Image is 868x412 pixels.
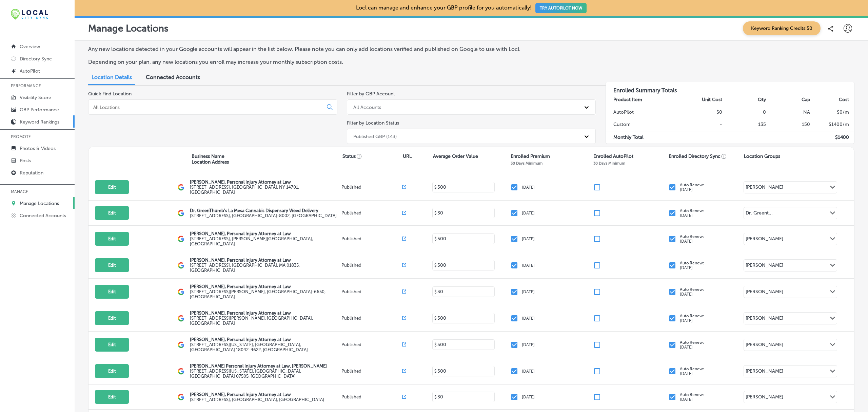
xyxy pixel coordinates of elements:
[434,289,437,294] p: $
[746,394,783,402] div: [PERSON_NAME]
[20,146,56,151] p: Photos & Videos
[606,131,679,144] td: Monthly Total
[746,368,783,376] div: [PERSON_NAME]
[511,161,542,166] p: 30 Days Minimum
[95,206,129,220] button: Edit
[190,397,324,402] label: [STREET_ADDRESS] , [GEOGRAPHIC_DATA], [GEOGRAPHIC_DATA]
[95,232,129,246] button: Edit
[434,369,437,374] p: $
[341,210,402,216] p: Published
[20,119,59,125] p: Keyword Rankings
[88,23,169,34] p: Manage Locations
[190,213,337,218] label: [STREET_ADDRESS] , [GEOGRAPHIC_DATA]-8002, [GEOGRAPHIC_DATA]
[95,390,129,404] button: Edit
[95,285,129,299] button: Edit
[178,368,184,375] img: logo
[342,153,403,159] p: Status
[810,118,854,131] td: $ 1400 /m
[511,153,550,159] p: Enrolled Premium
[190,180,340,185] p: [PERSON_NAME], Personal Injury Attorney at Law
[95,364,129,378] button: Edit
[434,237,437,241] p: $
[192,153,229,165] p: Business Name Location Address
[190,363,340,369] p: [PERSON_NAME] Personal Injury Attorney at Law, [PERSON_NAME]
[746,184,783,192] div: [PERSON_NAME]
[810,106,854,118] td: $ 0 /m
[680,367,704,376] p: Auto Renew: [DATE]
[93,104,321,110] input: All Locations
[434,211,437,216] p: $
[20,201,59,206] p: Manage Locations
[679,94,723,106] th: Unit Cost
[522,263,535,268] p: [DATE]
[723,106,766,118] td: 0
[353,133,397,139] div: Published GBP (143)
[522,316,535,321] p: [DATE]
[744,153,780,159] p: Location Groups
[190,258,340,263] p: [PERSON_NAME], Personal Injury Attorney at Law
[178,184,184,191] img: logo
[341,342,402,347] p: Published
[190,208,337,213] p: Dr. GreenThumb's La Mesa Cannabis Dispensary Weed Delivery
[341,263,402,268] p: Published
[746,342,783,350] div: [PERSON_NAME]
[746,315,783,323] div: [PERSON_NAME]
[522,237,535,241] p: [DATE]
[341,369,402,374] p: Published
[20,213,66,219] p: Connected Accounts
[593,153,633,159] p: Enrolled AutoPilot
[613,97,642,102] strong: Product Item
[178,262,184,269] img: logo
[746,289,783,297] div: [PERSON_NAME]
[522,369,535,374] p: [DATE]
[680,340,704,350] p: Auto Renew: [DATE]
[593,161,625,166] p: 30 Days Minimum
[341,289,402,294] p: Published
[606,118,679,131] td: Custom
[178,341,184,348] img: logo
[679,118,723,131] td: -
[95,258,129,272] button: Edit
[341,316,402,321] p: Published
[679,106,723,118] td: $0
[522,185,535,190] p: [DATE]
[723,118,766,131] td: 135
[190,369,340,379] label: [STREET_ADDRESS][US_STATE] , [GEOGRAPHIC_DATA], [GEOGRAPHIC_DATA] 07505, [GEOGRAPHIC_DATA]
[522,211,535,216] p: [DATE]
[680,314,704,323] p: Auto Renew: [DATE]
[190,185,340,195] label: [STREET_ADDRESS] , [GEOGRAPHIC_DATA], NY 14701, [GEOGRAPHIC_DATA]
[347,120,399,126] label: Filter by Location Status
[178,210,184,217] img: logo
[434,342,437,347] p: $
[680,208,704,218] p: Auto Renew: [DATE]
[20,68,40,74] p: AutoPilot
[190,236,340,246] label: [STREET_ADDRESS] , [PERSON_NAME][GEOGRAPHIC_DATA], [GEOGRAPHIC_DATA]
[88,59,586,65] p: Depending on your plan, any new locations you enroll may increase your monthly subscription costs.
[20,107,59,113] p: GBP Performance
[403,153,412,159] p: URL
[178,288,184,295] img: logo
[766,94,810,106] th: Cap
[20,158,31,164] p: Posts
[522,395,535,399] p: [DATE]
[743,21,821,35] span: Keyword Ranking Credits: 50
[95,338,129,352] button: Edit
[190,316,340,326] label: [STREET_ADDRESS][PERSON_NAME] , [GEOGRAPHIC_DATA], [GEOGRAPHIC_DATA]
[680,183,704,192] p: Auto Renew: [DATE]
[353,104,381,110] div: All Accounts
[92,74,132,80] span: Location Details
[680,392,704,402] p: Auto Renew: [DATE]
[178,394,184,400] img: logo
[746,236,783,244] div: [PERSON_NAME]
[810,131,854,144] td: $ 1400
[766,106,810,118] td: NA
[522,342,535,347] p: [DATE]
[95,311,129,325] button: Edit
[522,289,535,294] p: [DATE]
[746,262,783,270] div: [PERSON_NAME]
[606,106,679,118] td: AutoPilot
[680,234,704,244] p: Auto Renew: [DATE]
[433,153,478,159] p: Average Order Value
[190,263,340,273] label: [STREET_ADDRESS] , [GEOGRAPHIC_DATA], MA 01835, [GEOGRAPHIC_DATA]
[606,82,854,94] h3: Enrolled Summary Totals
